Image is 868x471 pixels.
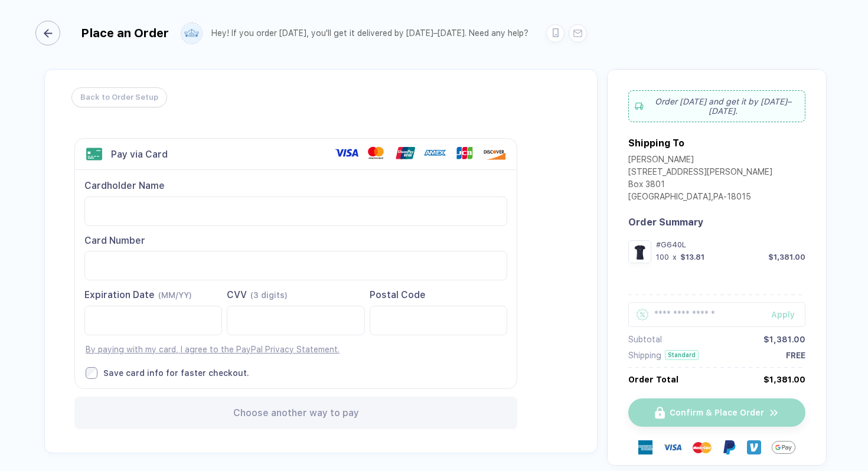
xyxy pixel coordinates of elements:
[763,375,805,384] div: $1,381.00
[211,28,528,38] div: Hey! If you order [DATE], you'll get it delivered by [DATE]–[DATE]. Need any help?
[656,240,805,249] div: #G640L
[628,351,661,360] div: Shipping
[663,438,682,457] img: visa
[94,251,497,280] iframe: Secure Credit Card Frame - Credit Card Number
[84,179,507,192] div: Cardholder Name
[671,253,678,261] div: x
[86,345,340,354] a: By paying with my card, I agree to the PayPal Privacy Statement.
[628,375,678,384] div: Order Total
[81,26,169,40] div: Place an Order
[722,440,736,454] img: Paypal
[628,155,772,167] div: [PERSON_NAME]
[250,290,288,300] span: (3 digits)
[233,407,359,418] span: Choose another way to pay
[628,192,772,204] div: [GEOGRAPHIC_DATA] , PA - 18015
[656,253,669,261] div: 100
[638,440,652,454] img: express
[181,23,202,44] img: user profile
[693,438,712,457] img: master-card
[370,289,507,302] div: Postal Code
[237,306,354,335] iframe: Secure Credit Card Frame - CVV
[628,335,662,344] div: Subtotal
[80,88,158,107] span: Back to Order Setup
[786,351,805,360] div: FREE
[628,138,684,149] div: Shipping To
[768,253,805,261] div: $1,381.00
[631,243,648,260] img: 323246bc-a5b0-4350-8c0f-625218c326d3_nt_front_1754752676960.jpg
[111,149,168,160] div: Pay via Card
[94,197,497,225] iframe: Secure Credit Card Frame - Cardholder Name
[380,306,497,335] iframe: Secure Credit Card Frame - Postal Code
[747,440,761,454] img: Venmo
[227,289,364,302] div: CVV
[771,310,805,319] div: Apply
[665,350,699,360] div: Standard
[84,289,222,302] div: Expiration Date
[628,90,805,122] div: Order [DATE] and get it by [DATE]–[DATE] .
[94,306,212,335] iframe: Secure Credit Card Frame - Expiration Date
[74,397,517,429] div: Choose another way to pay
[628,167,772,179] div: [STREET_ADDRESS][PERSON_NAME]
[772,436,795,459] img: GPay
[628,179,772,192] div: Box 3801
[763,335,805,344] div: $1,381.00
[756,302,805,327] button: Apply
[680,253,704,261] div: $13.81
[84,234,507,247] div: Card Number
[103,368,249,378] div: Save card info for faster checkout.
[71,87,167,107] button: Back to Order Setup
[158,290,192,300] span: (MM/YY)
[86,367,97,379] input: Save card info for faster checkout.
[628,217,805,228] div: Order Summary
